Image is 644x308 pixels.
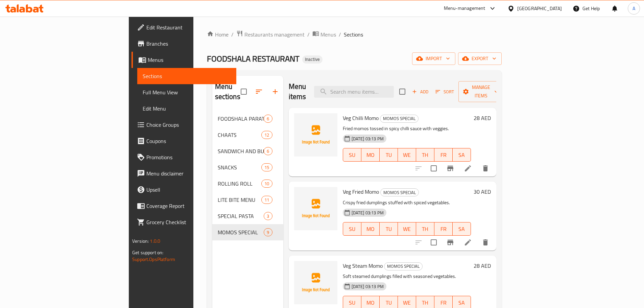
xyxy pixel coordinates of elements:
[398,148,416,162] button: WE
[442,234,458,251] button: Branch-specific-item
[434,222,453,236] button: FR
[517,5,562,12] div: [GEOGRAPHIC_DATA]
[474,187,491,196] h6: 30 AED
[132,52,236,68] a: Menus
[261,196,272,204] div: items
[464,238,472,246] a: Edit menu item
[212,208,283,224] div: SPECIAL PASTA3
[236,30,305,39] a: Restaurants management
[132,35,236,52] a: Branches
[218,115,264,123] span: FOODSHALA PARATHA
[212,143,283,159] div: SANDWICH AND BURGER6
[264,148,272,155] span: 6
[346,298,359,308] span: SU
[237,85,251,99] span: Select all sections
[477,234,494,251] button: delete
[218,131,262,139] div: CHAATS
[364,224,377,234] span: MO
[453,148,471,162] button: SA
[137,68,236,84] a: Sections
[132,133,236,149] a: Coupons
[312,30,336,39] a: Menus
[416,148,434,162] button: TH
[218,196,262,204] span: LITE BITE MENU
[380,115,418,122] span: MOMOS SPECIAL
[261,163,272,171] div: items
[207,51,300,66] span: FOODSHALA RESTAURANT
[148,56,231,64] span: Menus
[339,30,341,39] li: /
[212,108,283,243] nav: Menu sections
[150,237,160,245] span: 1.0.0
[434,87,456,97] button: Sort
[302,55,323,64] div: Inactive
[427,161,441,175] span: Select to update
[132,117,236,133] a: Choice Groups
[398,222,416,236] button: WE
[435,88,454,96] span: Sort
[437,224,450,234] span: FR
[320,30,336,39] span: Menus
[146,23,231,31] span: Edit Restaurant
[380,222,398,236] button: TU
[264,212,272,220] div: items
[382,298,395,308] span: TU
[343,148,361,162] button: SU
[212,127,283,143] div: CHAATS12
[419,298,432,308] span: TH
[401,298,413,308] span: WE
[132,214,236,230] a: Grocery Checklist
[464,164,472,172] a: Edit menu item
[218,212,264,220] span: SPECIAL PASTA
[218,147,264,155] div: SANDWICH AND BURGER
[343,187,379,197] span: Veg Fried Momo
[384,262,422,270] span: MOMOS SPECIAL
[455,224,468,234] span: SA
[264,116,272,122] span: 6
[409,87,431,97] button: Add
[218,228,264,236] div: MOMOS SPECIAL
[437,298,450,308] span: FR
[419,150,432,160] span: TH
[264,147,272,155] div: items
[146,218,231,226] span: Grocery Checklist
[416,222,434,236] button: TH
[343,222,361,236] button: SU
[418,54,450,63] span: import
[361,222,380,236] button: MO
[434,148,453,162] button: FR
[146,169,231,177] span: Menu disclaimer
[207,30,502,39] nav: breadcrumb
[262,164,272,171] span: 15
[455,298,468,308] span: SA
[212,159,283,175] div: SNACKS15
[361,148,380,162] button: MO
[343,261,383,271] span: Veg Steam Momo
[427,235,441,250] span: Select to update
[137,100,236,117] a: Edit Menu
[409,87,431,97] span: Add item
[346,150,359,160] span: SU
[307,30,310,39] li: /
[146,137,231,145] span: Coupons
[264,213,272,219] span: 3
[349,136,386,142] span: [DATE] 03:13 PM
[132,248,163,257] span: Get support on:
[344,30,363,39] span: Sections
[343,113,379,123] span: Veg Chilli Momo
[455,150,468,160] span: SA
[262,197,272,203] span: 11
[380,188,419,196] div: MOMOS SPECIAL
[453,222,471,236] button: SA
[380,115,419,123] div: MOMOS SPECIAL
[143,104,231,113] span: Edit Menu
[264,229,272,236] span: 9
[343,272,471,281] p: Soft steamed dumplings filled with seasoned vegetables.
[474,261,491,270] h6: 28 AED
[401,224,413,234] span: WE
[294,113,337,157] img: Veg Chilli Momo
[464,83,498,100] span: Manage items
